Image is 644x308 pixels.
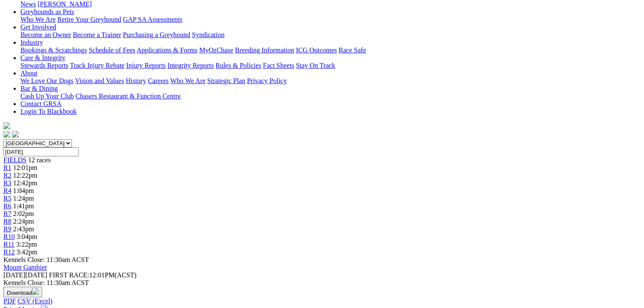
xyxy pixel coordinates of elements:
a: Stay On Track [296,62,335,69]
button: Download [3,287,42,297]
img: download.svg [32,288,39,295]
a: PDF [3,297,16,305]
a: History [126,77,146,84]
a: R2 [3,172,11,179]
span: 12:42pm [13,179,37,187]
a: Rules & Policies [215,62,261,69]
a: R8 [3,218,11,225]
a: News [20,0,36,8]
a: Who We Are [20,16,56,23]
a: R4 [3,187,11,194]
span: FIRST RACE: [49,271,89,279]
span: 12 races [28,156,51,164]
a: CSV (Excel) [17,297,52,305]
a: R3 [3,179,11,187]
a: Become a Trainer [73,31,121,38]
span: 3:42pm [17,248,37,256]
span: 12:01PM(ACST) [49,271,137,279]
span: 1:41pm [13,202,34,210]
a: We Love Our Dogs [20,77,73,84]
a: R6 [3,202,11,210]
a: Schedule of Fees [89,46,135,54]
a: Applications & Forms [137,46,197,54]
a: Bookings & Scratchings [20,46,87,54]
span: 2:43pm [13,225,34,233]
div: Get Involved [20,31,641,39]
a: FIELDS [3,156,26,164]
div: Industry [20,46,641,54]
a: R11 [3,241,14,248]
img: twitter.svg [12,131,19,138]
a: R5 [3,195,11,202]
a: Careers [148,77,169,84]
a: Strategic Plan [207,77,245,84]
a: ICG Outcomes [296,46,337,54]
a: Track Injury Rebate [70,62,124,69]
a: Injury Reports [126,62,166,69]
a: Fact Sheets [263,62,294,69]
span: 2:24pm [13,218,34,225]
span: 1:04pm [13,187,34,194]
a: Industry [20,39,43,46]
input: Select date [3,147,79,156]
a: Greyhounds as Pets [20,8,74,15]
span: 12:22pm [13,172,37,179]
a: [PERSON_NAME] [37,0,92,8]
a: Stewards Reports [20,62,68,69]
a: Purchasing a Greyhound [123,31,190,38]
a: Chasers Restaurant & Function Centre [75,92,180,100]
div: Download [3,297,641,305]
a: Login To Blackbook [20,108,77,115]
img: logo-grsa-white.png [3,122,10,129]
div: Care & Integrity [20,62,641,69]
a: R7 [3,210,11,217]
a: Mount Gambier [3,264,47,271]
a: Cash Up Your Club [20,92,74,100]
div: About [20,77,641,85]
a: Retire Your Greyhound [57,16,121,23]
span: [DATE] [3,271,47,279]
a: Care & Integrity [20,54,66,61]
a: GAP SA Assessments [123,16,183,23]
a: Vision and Values [75,77,124,84]
a: Become an Owner [20,31,71,38]
a: Breeding Information [235,46,294,54]
a: Syndication [192,31,224,38]
a: Contact GRSA [20,100,61,107]
a: R9 [3,225,11,233]
span: 3:04pm [17,233,37,240]
a: Who We Are [170,77,206,84]
div: News & Media [20,0,641,8]
a: R12 [3,248,15,256]
a: Privacy Policy [247,77,287,84]
span: 1:24pm [13,195,34,202]
span: 2:02pm [13,210,34,217]
a: MyOzChase [199,46,233,54]
a: Get Involved [20,23,56,31]
a: R1 [3,164,11,171]
span: [DATE] [3,271,26,279]
div: Kennels Close: 11:30am ACST [3,279,641,287]
img: facebook.svg [3,131,10,138]
span: Kennels Close: 11:30am ACST [3,256,89,263]
a: R10 [3,233,15,240]
div: Bar & Dining [20,92,641,100]
a: About [20,69,37,77]
span: 3:22pm [16,241,37,248]
a: Integrity Reports [167,62,214,69]
div: Greyhounds as Pets [20,16,641,23]
a: Bar & Dining [20,85,58,92]
a: Race Safe [338,46,366,54]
